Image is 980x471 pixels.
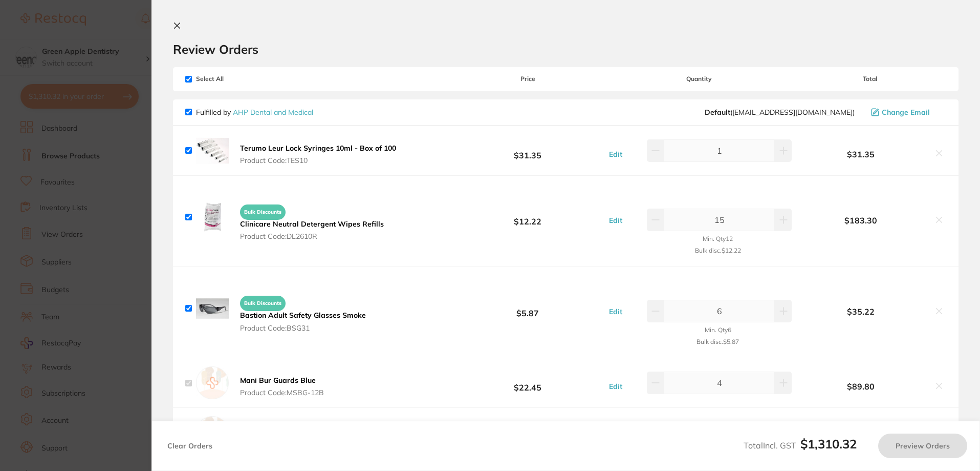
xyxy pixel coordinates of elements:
[451,75,603,83] span: Price
[196,108,313,116] p: Fulfilled by
[237,376,327,397] button: Mani Bur Guards Blue Product Code:MSBG-12B
[240,296,286,311] span: Bulk Discounts
[882,108,930,116] span: Change Email
[800,436,857,452] b: $1,310.32
[196,416,229,449] img: empty.jpg
[173,42,959,57] h2: Review Orders
[451,208,603,227] b: $12.22
[164,434,215,458] button: Clear Orders
[606,216,625,225] button: Edit
[240,144,396,153] b: Terumo Leur Lock Syringes 10ml - Box of 100
[240,219,384,229] b: Clinicare Neutral Detergent Wipes Refills
[196,366,229,399] img: empty.jpg
[240,311,366,320] b: Bastion Adult Safety Glasses Smoke
[703,235,733,242] small: Min. Qty 12
[878,434,967,458] button: Preview Orders
[705,108,730,117] b: Default
[196,134,229,167] img: dXhiemJraw
[794,307,928,316] b: $35.22
[240,376,316,385] b: Mani Bur Guards Blue
[237,291,369,332] button: Bulk Discounts Bastion Adult Safety Glasses Smoke Product Code:BSG31
[451,299,603,318] b: $5.87
[868,108,946,117] button: Change Email
[240,232,384,240] span: Product Code: DL2610R
[240,156,396,165] span: Product Code: TES10
[233,108,313,117] a: AHP Dental and Medical
[705,108,855,116] span: orders@ahpdentalmedical.com.au
[240,388,324,397] span: Product Code: MSBG-12B
[237,200,387,241] button: Bulk Discounts Clinicare Neutral Detergent Wipes Refills Product Code:DL2610R
[606,307,625,316] button: Edit
[196,200,229,233] img: YnRrY2RwNg
[696,338,739,345] small: Bulk disc. $5.87
[451,374,603,393] b: $22.45
[606,150,625,159] button: Edit
[794,216,928,225] b: $183.30
[196,292,229,325] img: M3ZhbnhsdQ
[606,382,625,391] button: Edit
[744,440,857,450] span: Total Incl. GST
[240,324,366,332] span: Product Code: BSG31
[451,141,603,160] b: $31.35
[604,75,794,83] span: Quantity
[695,247,741,254] small: Bulk disc. $12.22
[237,144,399,165] button: Terumo Leur Lock Syringes 10ml - Box of 100 Product Code:TES10
[794,75,946,83] span: Total
[185,75,288,83] span: Select All
[240,204,286,220] span: Bulk Discounts
[794,150,928,159] b: $31.35
[705,326,731,334] small: Min. Qty 6
[794,382,928,391] b: $89.80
